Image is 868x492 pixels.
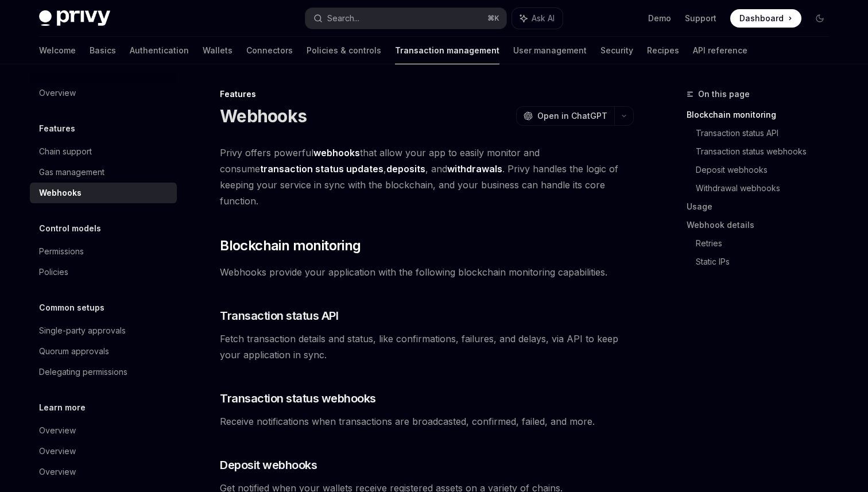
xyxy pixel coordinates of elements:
span: Dashboard [739,13,784,24]
div: Overview [39,465,76,479]
div: Overview [39,424,76,437]
a: Usage [687,197,838,216]
span: Blockchain monitoring [220,237,361,255]
div: Overview [39,86,76,100]
span: Fetch transaction details and status, like confirmations, failures, and delays, via API to keep y... [220,331,634,363]
a: User management [513,37,587,64]
a: Transaction status webhooks [696,142,838,161]
div: Chain support [39,145,92,158]
span: Open in ChatGPT [537,110,607,122]
a: Static IPs [696,253,838,271]
div: Gas management [39,165,104,179]
strong: webhooks [313,147,360,158]
a: Connectors [246,37,293,64]
a: Gas management [30,162,177,183]
a: Permissions [30,241,177,262]
span: On this page [698,87,750,101]
div: Features [220,88,634,100]
h5: Common setups [39,301,104,315]
a: Security [600,37,633,64]
a: Overview [30,83,177,103]
strong: withdrawals [447,163,502,175]
strong: deposits [386,163,425,175]
a: Transaction status API [696,124,838,142]
div: Webhooks [39,186,82,200]
a: Welcome [39,37,76,64]
a: Blockchain monitoring [687,106,838,124]
a: Policies & controls [307,37,381,64]
a: Webhooks [30,183,177,203]
a: Dashboard [730,9,801,28]
span: Transaction status webhooks [220,390,376,406]
a: Webhook details [687,216,838,234]
strong: transaction status updates [260,163,383,175]
a: Recipes [647,37,679,64]
div: Single-party approvals [39,324,126,338]
a: Authentication [130,37,189,64]
a: Chain support [30,141,177,162]
img: dark logo [39,10,110,26]
div: Overview [39,444,76,458]
div: Delegating permissions [39,365,127,379]
span: Receive notifications when transactions are broadcasted, confirmed, failed, and more. [220,413,634,429]
a: Policies [30,262,177,282]
a: Overview [30,420,177,441]
a: Withdrawal webhooks [696,179,838,197]
a: Deposit webhooks [696,161,838,179]
a: Basics [90,37,116,64]
a: API reference [693,37,747,64]
button: Open in ChatGPT [516,106,614,126]
h5: Learn more [39,401,86,414]
a: Demo [648,13,671,24]
span: Transaction status API [220,308,338,324]
a: Retries [696,234,838,253]
a: Quorum approvals [30,341,177,362]
span: Privy offers powerful that allow your app to easily monitor and consume , , and . Privy handles t... [220,145,634,209]
a: Overview [30,441,177,462]
button: Ask AI [512,8,563,29]
span: Ask AI [532,13,555,24]
h1: Webhooks [220,106,307,126]
button: Search...⌘K [305,8,506,29]
a: Single-party approvals [30,320,177,341]
a: Transaction management [395,37,499,64]
a: Overview [30,462,177,482]
div: Permissions [39,245,84,258]
a: Wallets [203,37,232,64]
a: Delegating permissions [30,362,177,382]
button: Toggle dark mode [811,9,829,28]
h5: Control models [39,222,101,235]
div: Quorum approvals [39,344,109,358]
div: Policies [39,265,68,279]
h5: Features [39,122,75,135]
div: Search... [327,11,359,25]
span: ⌘ K [487,14,499,23]
span: Deposit webhooks [220,457,317,473]
a: Support [685,13,716,24]
span: Webhooks provide your application with the following blockchain monitoring capabilities. [220,264,634,280]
